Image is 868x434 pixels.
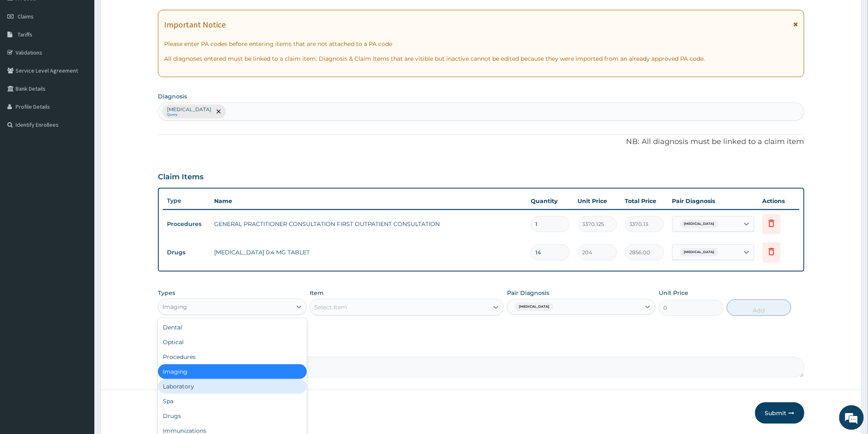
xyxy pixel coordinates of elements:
div: Spa [158,394,306,409]
p: All diagnoses entered must be linked to a claim item. Diagnosis & Claim Items that are visible bu... [164,55,798,63]
label: Types [158,290,175,297]
div: Dental [158,320,306,335]
div: Select Item [314,303,347,311]
span: Claims [18,13,34,20]
label: Pair Diagnosis [507,289,549,297]
th: Pair Diagnosis [668,193,758,209]
h3: Claim Items [158,173,203,182]
button: Add [727,299,792,316]
div: Optical [158,335,306,349]
th: Total Price [621,193,668,209]
p: NB: All diagnosis must be linked to a claim item [158,137,804,147]
th: Quantity [527,193,574,209]
div: Chat with us now [43,46,138,57]
span: Tariffs [18,31,32,38]
h1: Important Notice [164,20,226,29]
div: Procedures [158,349,306,364]
span: [MEDICAL_DATA] [515,303,553,311]
button: Submit [755,402,804,424]
p: [MEDICAL_DATA] [167,106,211,113]
p: Please enter PA codes before entering items that are not attached to a PA code [164,40,798,48]
th: Type [163,193,210,208]
textarea: Type your message and hit 'Enter' [4,224,156,253]
th: Actions [758,193,799,209]
img: d_794563401_company_1708531726252_794563401 [15,41,33,62]
td: GENERAL PRACTITIONER CONSULTATION FIRST OUTPATIENT CONSULTATION [210,216,527,232]
th: Name [210,193,527,209]
label: Item [310,289,324,297]
div: Laboratory [158,379,306,394]
span: [MEDICAL_DATA] [680,220,719,228]
span: [MEDICAL_DATA] [680,248,719,256]
td: Drugs [163,245,210,260]
small: Query [167,113,211,117]
span: We're online! [48,103,113,186]
td: [MEDICAL_DATA] 0.4 MG TABLET [210,244,527,260]
div: Minimize live chat window [135,4,154,24]
th: Unit Price [574,193,621,209]
label: Diagnosis [158,92,187,101]
div: Drugs [158,409,306,423]
div: Imaging [158,364,306,379]
div: Imaging [162,303,187,311]
label: Unit Price [659,289,688,297]
label: Comment [158,345,804,352]
span: remove selection option [215,108,222,115]
td: Procedures [163,217,210,232]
